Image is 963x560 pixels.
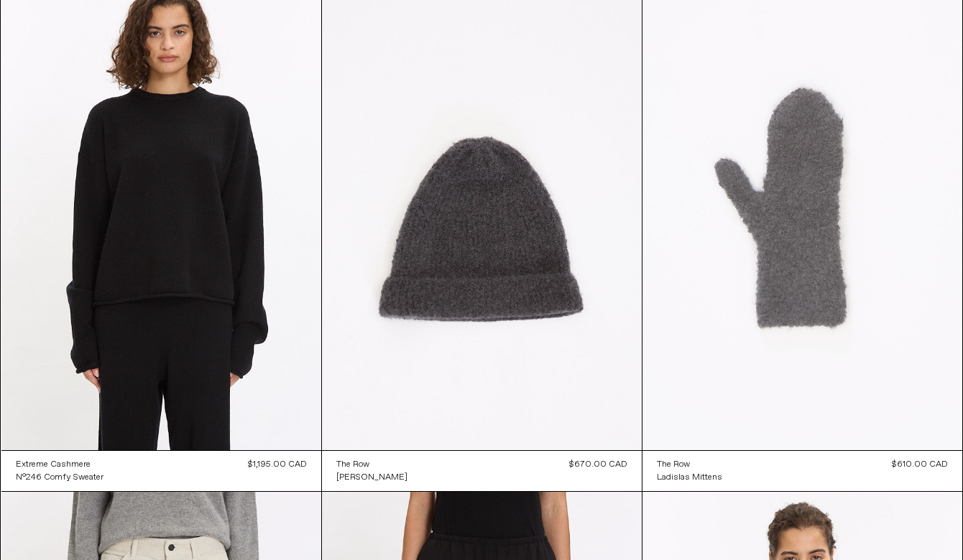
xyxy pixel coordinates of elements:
[336,459,369,471] div: The Row
[336,472,407,484] div: [PERSON_NAME]
[16,459,91,471] div: Extreme Cashmere
[657,472,722,484] div: Ladislas Mittens
[16,472,103,484] div: N°246 Comfy Sweater
[657,458,722,471] a: The Row
[16,458,103,471] a: Extreme Cashmere
[336,471,407,484] a: [PERSON_NAME]
[569,458,627,471] div: $670.00 CAD
[16,471,103,484] a: N°246 Comfy Sweater
[248,458,307,471] div: $1,195.00 CAD
[336,458,407,471] a: The Row
[657,459,690,471] div: The Row
[657,471,722,484] a: Ladislas Mittens
[892,458,948,471] div: $610.00 CAD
